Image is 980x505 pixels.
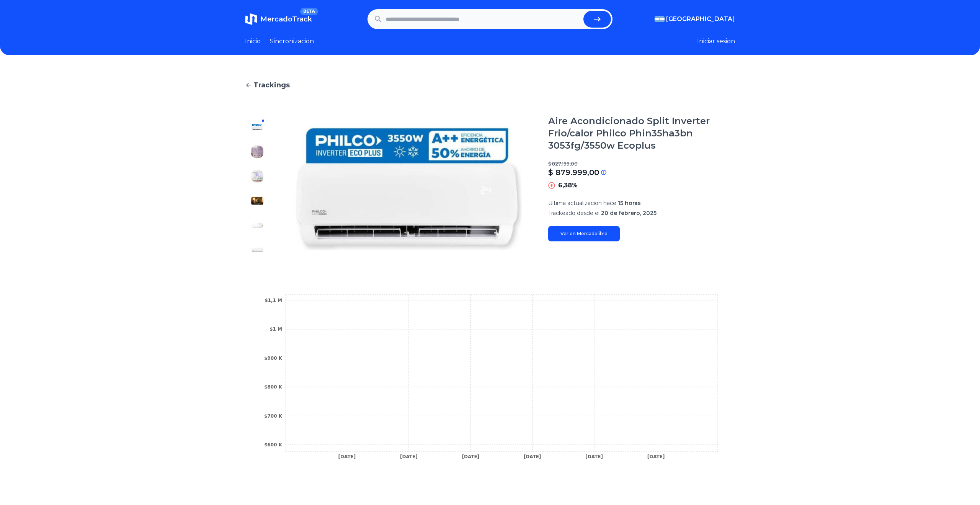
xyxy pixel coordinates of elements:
[462,454,479,459] tspan: [DATE]
[269,326,282,332] tspan: $1 M
[655,15,735,24] button: [GEOGRAPHIC_DATA]
[548,226,620,241] a: Ver en Mercadolibre
[251,121,263,133] img: Aire Acondicionado Split Inverter Frio/calor Philco Phin35ha3bn 3053fg/3550w Ecoplus
[264,413,283,419] tspan: $700 K
[265,298,282,303] tspan: $1,1 M
[270,37,314,46] a: Sincronizacion
[548,161,735,167] p: $ 827.199,00
[300,8,318,15] span: BETA
[647,454,665,459] tspan: [DATE]
[251,219,263,231] img: Aire Acondicionado Split Inverter Frio/calor Philco Phin35ha3bn 3053fg/3550w Ecoplus
[618,200,641,207] span: 15 horas
[585,454,603,459] tspan: [DATE]
[245,13,257,25] img: MercadoTrack
[251,195,263,207] img: Aire Acondicionado Split Inverter Frio/calor Philco Phin35ha3bn 3053fg/3550w Ecoplus
[251,146,263,158] img: Aire Acondicionado Split Inverter Frio/calor Philco Phin35ha3bn 3053fg/3550w Ecoplus
[285,115,533,262] img: Aire Acondicionado Split Inverter Frio/calor Philco Phin35ha3bn 3053fg/3550w Ecoplus
[245,80,735,90] a: Trackings
[524,454,541,459] tspan: [DATE]
[251,170,263,182] img: Aire Acondicionado Split Inverter Frio/calor Philco Phin35ha3bn 3053fg/3550w Ecoplus
[548,210,599,216] span: Trackeado desde el
[558,181,578,190] p: 6,38%
[548,167,599,178] p: $ 879.999,00
[245,37,261,46] a: Inicio
[601,210,657,216] span: 20 de febrero, 2025
[264,442,283,448] tspan: $600 K
[264,384,283,390] tspan: $800 K
[666,15,735,24] span: [GEOGRAPHIC_DATA]
[548,200,616,207] span: Ultima actualizacion hace
[655,16,665,22] img: Argentina
[697,37,735,46] button: Iniciar sesion
[245,13,312,25] a: MercadoTrackBETA
[264,356,283,361] tspan: $900 K
[260,15,312,23] span: MercadoTrack
[400,454,418,459] tspan: [DATE]
[338,454,356,459] tspan: [DATE]
[253,80,290,90] span: Trackings
[251,244,263,256] img: Aire Acondicionado Split Inverter Frio/calor Philco Phin35ha3bn 3053fg/3550w Ecoplus
[548,115,735,152] h1: Aire Acondicionado Split Inverter Frio/calor Philco Phin35ha3bn 3053fg/3550w Ecoplus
